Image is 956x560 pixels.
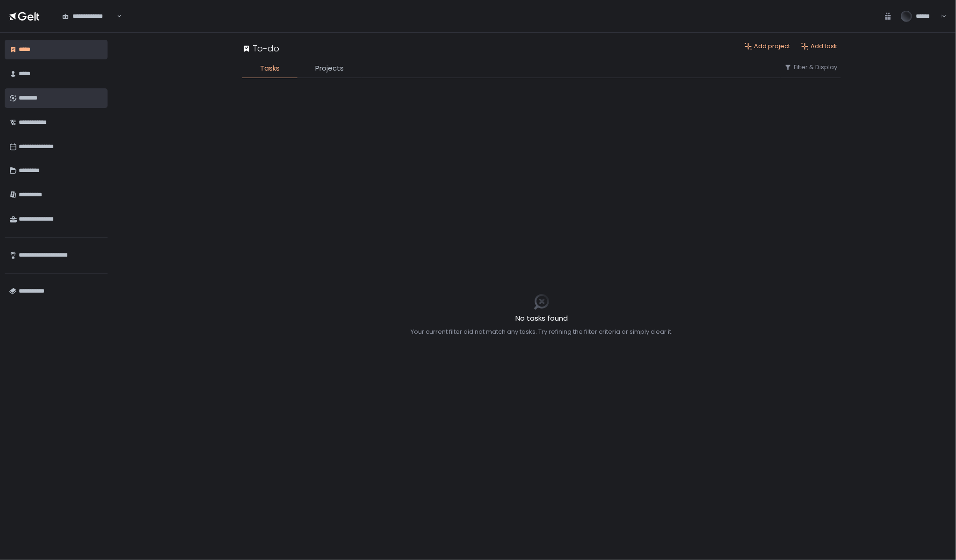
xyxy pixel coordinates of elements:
[745,42,790,50] button: Add project
[784,63,837,72] button: Filter & Display
[315,63,344,74] span: Projects
[260,63,280,74] span: Tasks
[411,328,673,336] div: Your current filter did not match any tasks. Try refining the filter criteria or simply clear it.
[411,313,673,324] h2: No tasks found
[801,42,837,50] button: Add task
[56,6,122,26] div: Search for option
[242,42,279,55] div: To-do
